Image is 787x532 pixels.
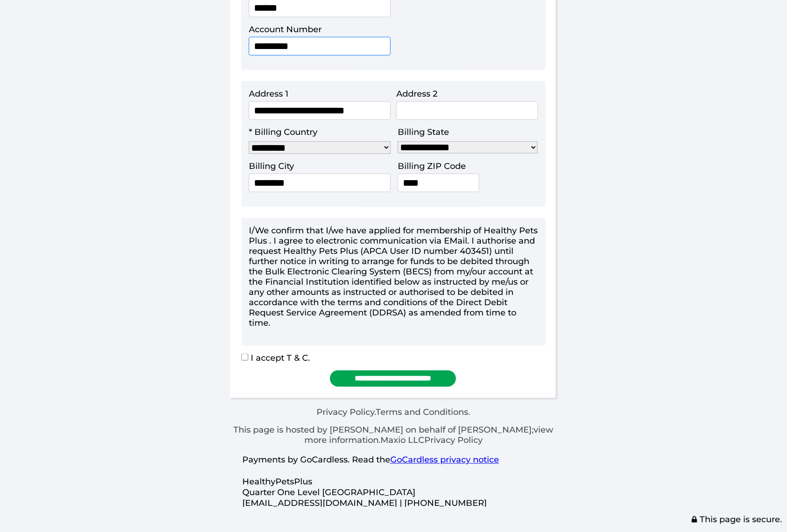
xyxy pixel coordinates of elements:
a: Terms and Conditions [376,407,469,418]
a: GoCardless privacy notice [390,455,499,465]
label: Account Number [249,24,322,35]
label: Billing City [249,161,294,171]
label: Address 2 [396,89,437,99]
label: Billing State [398,127,449,137]
label: I accept T & C. [241,353,310,363]
div: . . [230,407,557,446]
label: Billing ZIP Code [398,161,466,171]
input: I accept T & C. [241,354,248,361]
div: I/We confirm that I/we have applied for membership of Healthy Pets Plus . I agree to electronic c... [249,225,538,328]
a: Privacy Policy [424,435,483,446]
span: This page is secure. [691,514,782,525]
label: Address 1 [249,89,288,99]
a: Privacy Policy [317,407,375,418]
a: view more information. [304,425,554,446]
label: * Billing Country [249,127,317,137]
p: Payments by GoCardless. Read the HealthyPetsPlus Quarter One Level [GEOGRAPHIC_DATA] [EMAIL_ADDRE... [230,446,557,520]
p: This page is hosted by [PERSON_NAME] on behalf of [PERSON_NAME]; Maxio LLC [230,425,557,446]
